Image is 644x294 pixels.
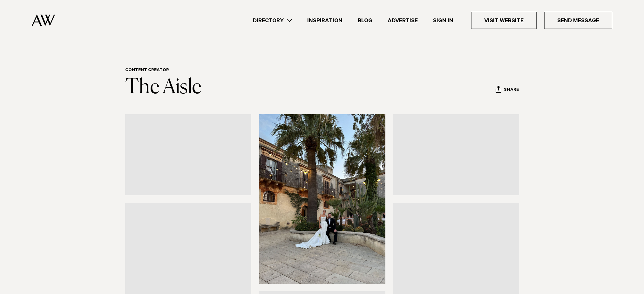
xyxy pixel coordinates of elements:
button: Share [495,85,519,95]
a: The Aisle [125,77,201,98]
a: Directory [245,16,300,25]
a: Blog [350,16,380,25]
span: Share [504,87,519,93]
a: Content Creator [125,68,169,73]
a: Visit Website [471,12,537,29]
a: Advertise [380,16,425,25]
a: Inspiration [300,16,350,25]
a: Sign In [425,16,461,25]
a: Send Message [544,12,612,29]
img: Auckland Weddings Logo [32,14,55,26]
